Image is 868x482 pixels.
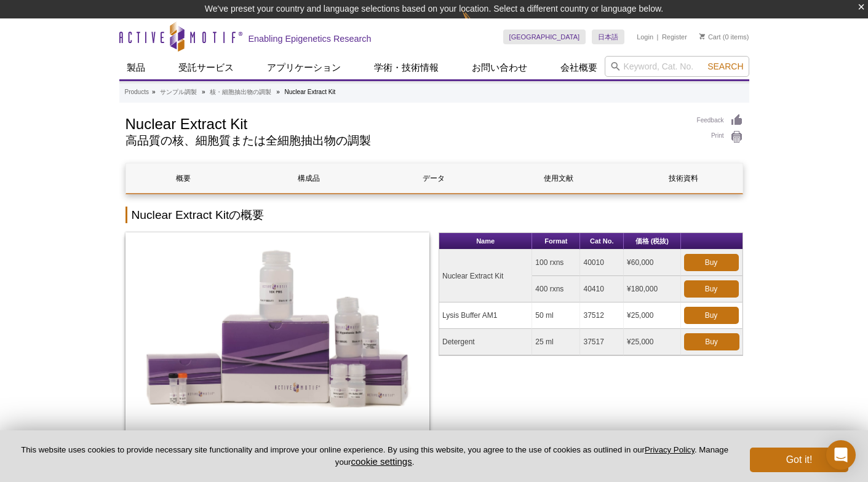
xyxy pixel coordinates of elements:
td: Lysis Buffer AM1 [439,302,532,329]
td: 100 rxns [532,250,580,276]
th: Format [532,233,580,250]
a: データ [376,164,492,193]
a: サンプル調製 [160,87,197,98]
h1: Nuclear Extract Kit [125,114,685,132]
a: 受託サービス [171,56,241,79]
button: Search [704,61,747,72]
img: Change Here [462,9,495,38]
td: 400 rxns [532,276,580,302]
h2: Nuclear Extract Kitの概要 [125,207,743,223]
td: ¥25,000 [624,329,680,355]
li: » [202,89,205,95]
td: 37512 [580,302,624,329]
a: 使用文献 [501,164,616,193]
li: » [276,89,280,95]
a: 概要 [126,164,242,193]
td: Nuclear Extract Kit [439,250,532,302]
td: 50 ml [532,302,580,329]
a: Buy [684,254,739,271]
a: アプリケーション [260,56,348,79]
button: Got it! [750,448,848,472]
a: 会社概要 [553,56,605,79]
img: Nuclear Extract Kit [125,232,430,435]
a: Buy [684,333,739,350]
td: Detergent [439,329,532,355]
a: Products [125,87,149,98]
a: Feedback [697,114,743,127]
a: Login [637,33,653,41]
a: Print [697,130,743,144]
td: ¥25,000 [624,302,680,329]
a: 技術資料 [626,164,741,193]
a: お問い合わせ [464,56,535,79]
td: 25 ml [532,329,580,355]
a: 日本語 [592,30,624,44]
td: 37517 [580,329,624,355]
a: [GEOGRAPHIC_DATA] [503,30,586,44]
span: Search [707,61,743,71]
div: Open Intercom Messenger [826,440,856,470]
th: Cat No. [580,233,624,250]
h2: 高品質の核、細胞質または全細胞抽出物の調製 [125,135,685,146]
a: Cart [699,33,721,41]
a: 構成品 [251,164,367,193]
td: ¥60,000 [624,250,680,276]
li: (0 items) [699,30,749,44]
input: Keyword, Cat. No. [605,56,749,77]
a: Register [662,33,687,41]
a: Buy [684,307,739,324]
th: 価格 (税抜) [624,233,680,250]
a: 製品 [119,56,153,79]
h2: Enabling Epigenetics Research [249,33,372,44]
li: | [657,30,659,44]
th: Name [439,233,532,250]
button: cookie settings [351,456,412,467]
a: Buy [684,280,739,298]
li: Nuclear Extract Kit [285,89,336,95]
p: This website uses cookies to provide necessary site functionality and improve your online experie... [20,444,730,468]
a: 学術・技術情報 [367,56,446,79]
a: Privacy Policy [645,445,695,454]
img: Your Cart [699,33,705,39]
a: 核・細胞抽出物の調製 [210,87,271,98]
td: 40010 [580,250,624,276]
li: » [152,89,156,95]
td: 40410 [580,276,624,302]
td: ¥180,000 [624,276,680,302]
